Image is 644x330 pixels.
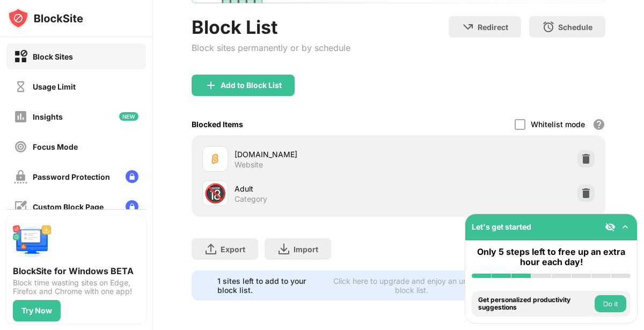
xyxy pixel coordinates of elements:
div: Add to Block List [221,81,282,90]
div: 1 sites left to add to your block list. [217,276,324,295]
div: Website [235,160,263,170]
div: Block time wasting sites on Edge, Firefox and Chrome with one app! [13,278,140,296]
img: block-on.svg [14,50,27,63]
div: Try Now [21,306,52,315]
div: Blocked Items [192,120,243,129]
img: lock-menu.svg [126,170,138,183]
div: Schedule [558,23,592,32]
div: Click here to upgrade and enjoy an unlimited block list. [331,276,493,295]
div: Block Sites [33,52,73,61]
img: time-usage-off.svg [14,80,27,93]
img: push-desktop.svg [13,223,52,261]
img: favicons [209,152,222,165]
img: lock-menu.svg [126,200,138,213]
div: Custom Block Page [33,202,104,211]
img: insights-off.svg [14,110,27,123]
img: focus-off.svg [14,140,27,153]
div: Block List [192,16,350,38]
img: omni-setup-toggle.svg [620,222,631,232]
div: Get personalized productivity suggestions [478,296,592,312]
img: new-icon.svg [119,112,138,121]
div: Only 5 steps left to free up an extra hour each day! [472,247,631,267]
div: 🔞 [204,182,226,204]
img: customize-block-page-off.svg [14,200,27,214]
div: Password Protection [33,172,110,181]
img: eye-not-visible.svg [605,222,616,232]
div: Insights [33,112,63,121]
div: Usage Limit [33,82,76,91]
div: Whitelist mode [531,120,585,129]
button: Do it [595,295,626,312]
div: BlockSite for Windows BETA [13,266,140,276]
div: Focus Mode [33,142,78,151]
img: logo-blocksite.svg [8,8,83,29]
div: Redirect [478,23,508,32]
div: Let's get started [472,222,531,231]
div: Export [221,245,245,254]
img: password-protection-off.svg [14,170,27,184]
div: [DOMAIN_NAME] [235,149,399,160]
div: Block sites permanently or by schedule [192,42,350,53]
div: Adult [235,183,399,194]
div: Import [294,245,318,254]
div: Category [235,194,267,204]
